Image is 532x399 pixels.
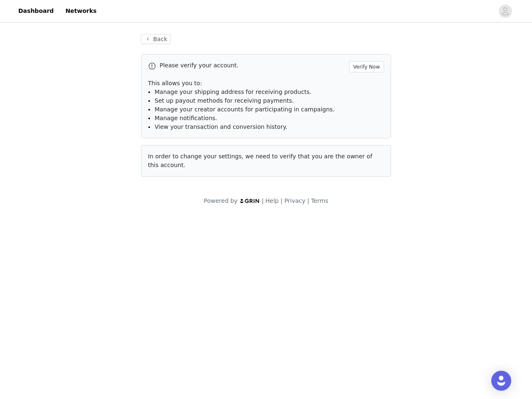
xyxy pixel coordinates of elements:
[60,2,101,20] a: Networks
[491,371,511,391] div: Open Intercom Messenger
[349,61,384,72] button: Verify Now
[204,197,237,204] span: Powered by
[155,89,311,95] span: Manage your shipping address for receiving products.
[239,198,260,204] img: logo
[155,123,287,130] span: View your transaction and conversion history.
[148,79,384,88] p: This allows you to:
[266,197,279,204] a: Help
[155,115,217,121] span: Manage notifications.
[281,197,283,204] span: |
[501,5,509,18] div: avatar
[13,2,59,20] a: Dashboard
[311,197,328,204] a: Terms
[160,61,346,70] p: Please verify your account.
[141,34,171,44] button: Back
[307,197,309,204] span: |
[284,197,305,204] a: Privacy
[155,106,335,113] span: Manage your creator accounts for participating in campaigns.
[155,97,294,104] span: Set up payout methods for receiving payments.
[148,153,372,168] span: In order to change your settings, we need to verify that you are the owner of this account.
[262,197,264,204] span: |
